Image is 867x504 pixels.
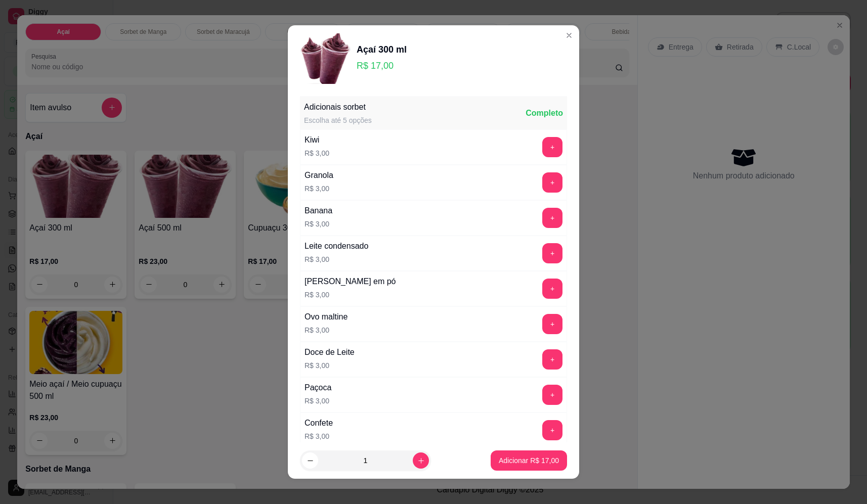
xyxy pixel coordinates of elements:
[542,385,562,405] button: add
[305,205,332,217] div: Banana
[526,107,563,119] div: Completo
[542,279,562,299] button: add
[304,101,372,113] div: Adicionais sorbet
[542,243,562,263] button: add
[491,450,567,471] button: Adicionar R$ 17,00
[542,208,562,228] button: add
[305,240,368,252] div: Leite condensado
[305,360,355,371] p: R$ 3,00
[305,325,348,335] p: R$ 3,00
[305,169,333,181] div: Granola
[305,396,331,406] p: R$ 3,00
[542,137,562,157] button: add
[561,27,577,43] button: Close
[357,59,407,73] p: R$ 17,00
[542,420,562,440] button: add
[305,276,396,288] div: [PERSON_NAME] em pó
[305,417,333,429] div: Confete
[499,455,559,466] p: Adicionar R$ 17,00
[542,172,562,193] button: add
[305,290,396,300] p: R$ 3,00
[305,184,333,194] p: R$ 3,00
[305,148,329,158] p: R$ 3,00
[305,431,333,441] p: R$ 3,00
[300,33,351,84] img: product-image
[542,349,562,370] button: add
[357,42,407,57] div: Açaí 300 ml
[542,314,562,334] button: add
[305,382,331,394] div: Paçoca
[305,134,329,146] div: Kiwi
[305,311,348,323] div: Ovo maltine
[305,254,368,264] p: R$ 3,00
[304,115,372,125] div: Escolha até 5 opções
[413,452,429,469] button: increase-product-quantity
[305,219,332,229] p: R$ 3,00
[305,346,355,358] div: Doce de Leite
[302,452,318,469] button: decrease-product-quantity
